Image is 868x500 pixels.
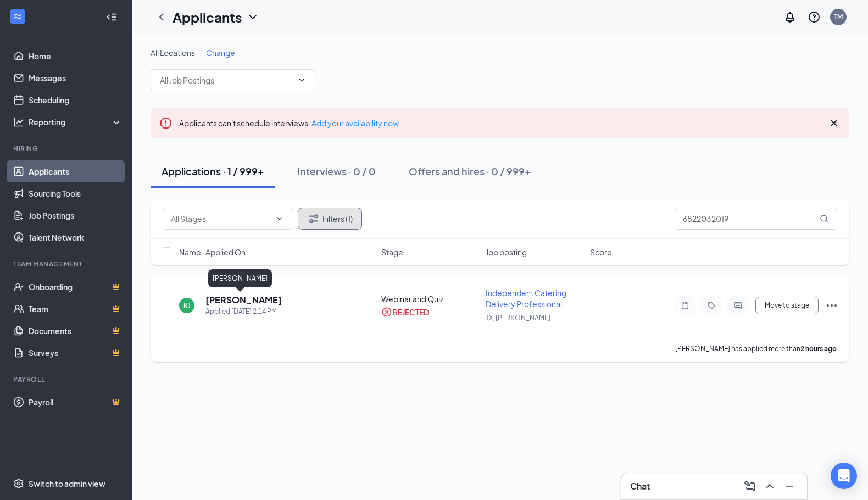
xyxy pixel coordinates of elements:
[381,293,479,304] div: Webinar and Quiz
[29,204,123,226] a: Job Postings
[393,307,429,318] div: REJECTED
[297,164,376,178] div: Interviews · 0 / 0
[674,208,838,230] input: Search in applications
[162,164,264,178] div: Applications · 1 / 999+
[741,477,759,495] button: ComposeMessage
[783,480,796,493] svg: Minimize
[29,116,123,127] div: Reporting
[29,89,123,111] a: Scheduling
[171,213,271,225] input: All Stages
[179,118,399,128] span: Applicants can't schedule interviews.
[29,298,123,320] a: TeamCrown
[13,259,120,269] div: Team Management
[675,344,838,353] p: [PERSON_NAME] has applied more than .
[29,342,123,364] a: SurveysCrown
[409,164,531,178] div: Offers and hires · 0 / 999+
[29,160,123,182] a: Applicants
[297,76,306,85] svg: ChevronDown
[29,478,105,489] div: Switch to admin view
[311,118,399,128] a: Add your availability now
[486,288,566,309] span: Independent Catering Delivery Professional
[761,477,778,495] button: ChevronUp
[179,247,246,258] span: Name · Applied On
[173,8,242,26] h1: Applicants
[763,480,776,493] svg: ChevronUp
[800,345,837,353] b: 2 hours ago
[13,478,24,489] svg: Settings
[13,375,120,384] div: Payroll
[834,12,843,21] div: TM
[205,306,282,317] div: Applied [DATE] 2:14 PM
[29,391,123,413] a: PayrollCrown
[29,226,123,248] a: Talent Network
[783,10,797,24] svg: Notifications
[825,299,838,312] svg: Ellipses
[12,11,23,22] svg: WorkstreamLogo
[155,10,168,24] svg: ChevronLeft
[705,301,718,310] svg: Tag
[151,48,195,58] span: All Locations
[820,214,828,223] svg: MagnifyingGlass
[246,10,259,24] svg: ChevronDown
[206,48,235,58] span: Change
[731,301,744,310] svg: ActiveChat
[183,301,191,310] div: KJ
[743,480,756,493] svg: ComposeMessage
[831,463,857,489] div: Open Intercom Messenger
[678,301,692,310] svg: Note
[827,116,841,130] svg: Cross
[590,247,612,258] span: Score
[381,307,392,318] svg: CrossCircle
[381,247,403,258] span: Stage
[275,214,284,223] svg: ChevronDown
[29,182,123,204] a: Sourcing Tools
[486,314,550,322] span: TX, [PERSON_NAME]
[29,276,123,298] a: OnboardingCrown
[13,116,24,127] svg: Analysis
[298,208,362,230] button: Filter Filters (1)
[13,144,120,153] div: Hiring
[307,212,320,225] svg: Filter
[630,480,650,492] h3: Chat
[781,477,798,495] button: Minimize
[29,67,123,89] a: Messages
[160,74,293,86] input: All Job Postings
[159,116,173,130] svg: Error
[208,269,272,287] div: [PERSON_NAME]
[486,247,527,258] span: Job posting
[106,12,117,23] svg: Collapse
[29,320,123,342] a: DocumentsCrown
[755,297,819,314] button: Move to stage
[205,294,282,306] h5: [PERSON_NAME]
[29,45,123,67] a: Home
[808,10,821,24] svg: QuestionInfo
